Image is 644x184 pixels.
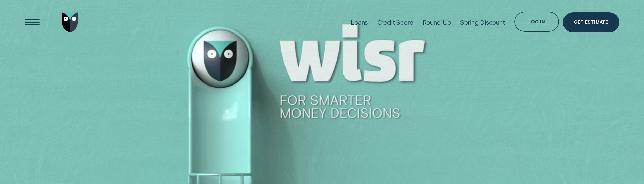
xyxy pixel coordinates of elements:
[377,18,413,26] div: Credit Score
[460,18,505,26] div: Spring Discount
[351,18,368,26] div: Loans
[423,18,451,26] div: Round Up
[563,12,619,32] a: Get Estimate
[62,12,78,32] img: Wisr
[514,12,559,32] button: Log in
[22,12,42,32] button: Open Menu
